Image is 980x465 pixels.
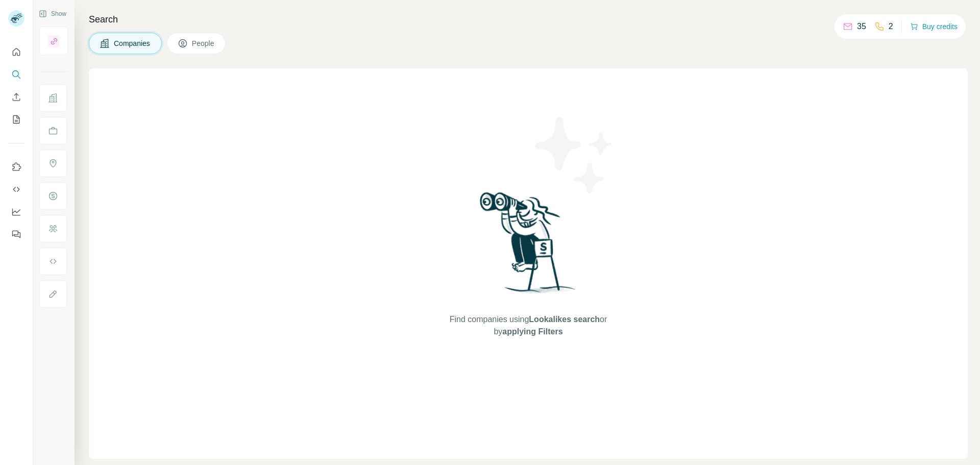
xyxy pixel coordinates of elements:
button: Feedback [8,225,24,243]
span: applying Filters [502,327,562,336]
img: Surfe Illustration - Stars [528,109,620,201]
button: Quick start [8,43,24,61]
p: 2 [889,20,893,33]
button: Buy credits [910,19,958,34]
span: Find companies using or by [447,313,610,338]
h4: Search [89,12,968,27]
p: 35 [857,20,866,33]
span: Companies [114,38,151,48]
button: Show [32,6,73,21]
img: Surfe Illustration - Woman searching with binoculars [475,189,581,303]
button: Search [8,65,24,84]
button: My lists [8,110,24,129]
span: Lookalikes search [529,315,600,324]
button: Dashboard [8,203,24,221]
button: Use Surfe API [8,180,24,199]
span: People [192,38,215,48]
button: Use Surfe on LinkedIn [8,158,24,176]
button: Enrich CSV [8,88,24,106]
